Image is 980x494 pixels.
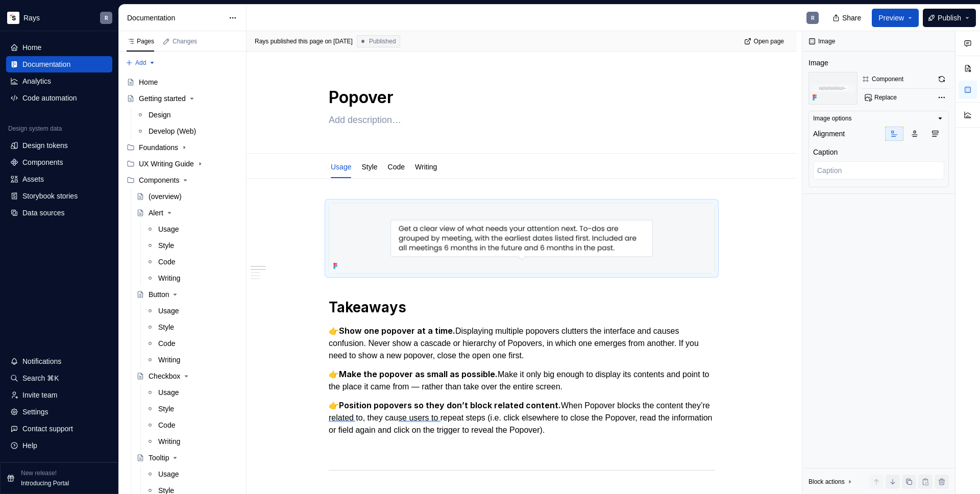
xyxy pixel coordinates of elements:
[388,163,405,171] a: Code
[122,172,242,188] div: Components
[127,37,154,45] div: Pages
[842,13,861,23] span: Share
[339,400,561,410] strong: Position popovers so they don’t block related content.
[132,205,242,221] a: Alert
[142,254,242,270] a: Code
[6,39,112,56] a: Home
[139,175,179,185] div: Components
[2,7,116,29] button: RaysR
[271,37,353,45] div: published this page on [DATE]
[811,14,815,22] div: R
[411,156,441,177] div: Writing
[132,107,242,123] a: Design
[22,59,70,69] div: Documentation
[6,421,112,437] button: Contact support
[142,401,242,417] a: Style
[158,355,180,365] div: Writing
[22,424,73,434] div: Contact support
[6,56,112,72] a: Documentation
[22,93,77,103] div: Code automation
[139,93,186,104] div: Getting started
[827,9,868,27] button: Share
[22,42,41,53] div: Home
[6,353,112,369] button: Notifications
[862,90,901,105] button: Replace
[132,286,242,303] a: Button
[357,156,381,177] div: Style
[331,163,351,171] a: Usage
[132,368,242,384] a: Checkbox
[6,137,112,154] a: Design tokens
[878,13,904,23] span: Preview
[872,75,903,83] div: Component
[122,90,242,107] a: Getting started
[415,163,437,171] a: Writing
[173,37,197,45] div: Changes
[872,9,919,27] button: Preview
[329,399,715,436] p: 👉 When Popover blocks the content they’re related to, they cause users to repeat steps (i.e. clic...
[149,191,182,202] div: (overview)
[122,156,242,172] div: UX Writing Guide
[122,139,242,156] div: Foundations
[142,384,242,401] a: Usage
[6,171,112,187] a: Assets
[158,338,175,349] div: Code
[808,475,854,489] div: Block actions
[6,437,112,454] button: Help
[158,322,174,332] div: Style
[339,369,498,379] strong: Make the popover as small as possible.
[142,417,242,433] a: Code
[132,450,242,466] a: Tooltip
[6,404,112,420] a: Settings
[158,306,179,316] div: Usage
[149,453,169,463] div: Tooltip
[813,129,845,139] div: Alignment
[22,174,44,184] div: Assets
[8,125,62,133] div: Design system data
[142,303,242,319] a: Usage
[23,13,40,23] div: Rays
[139,142,178,153] div: Foundations
[142,270,242,286] a: Writing
[158,273,180,283] div: Writing
[142,466,242,482] a: Usage
[22,356,61,366] div: Notifications
[132,188,242,205] a: (overview)
[149,126,196,136] div: Develop (Web)
[6,154,112,170] a: Components
[874,93,897,102] span: Replace
[135,59,146,67] span: Add
[158,387,179,398] div: Usage
[158,240,174,251] div: Style
[22,191,78,201] div: Storybook stories
[327,85,713,110] textarea: Popover
[142,433,242,450] a: Writing
[122,74,242,90] a: Home
[22,373,59,383] div: Search ⌘K
[142,352,242,368] a: Writing
[6,370,112,386] button: Search ⌘K
[158,469,179,479] div: Usage
[142,335,242,352] a: Code
[339,326,455,336] strong: Show one popover at a time.
[369,37,396,45] span: Published
[22,76,51,86] div: Analytics
[149,289,169,300] div: Button
[754,37,784,45] span: Open page
[384,156,409,177] div: Code
[808,478,845,486] div: Block actions
[105,14,108,22] div: R
[149,208,163,218] div: Alert
[6,387,112,403] a: Invite team
[158,420,175,430] div: Code
[142,319,242,335] a: Style
[7,12,19,24] img: 6d3517f2-c9be-42ef-a17d-43333b4a1852.png
[22,407,48,417] div: Settings
[741,34,789,48] a: Open page
[149,371,180,381] div: Checkbox
[22,440,37,451] div: Help
[127,13,224,23] div: Documentation
[255,37,268,45] span: Rays
[122,56,159,70] button: Add
[938,13,961,23] span: Publish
